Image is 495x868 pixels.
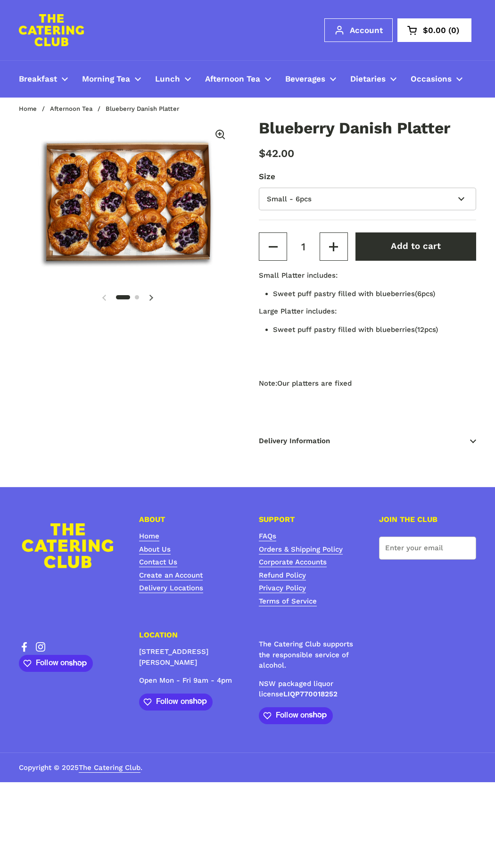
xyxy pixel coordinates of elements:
[324,18,393,42] a: Account
[273,325,415,334] span: Sweet puff pastry filled with blueberries
[320,232,348,261] button: Increase quantity
[259,597,317,606] a: Terms of Service
[259,545,343,554] a: Orders & Shipping Policy
[259,120,476,136] h1: Blueberry Danish Platter
[259,678,356,700] p: NSW packaged liquor license
[139,545,171,554] a: About Us
[446,26,462,34] span: 0
[355,232,476,261] button: Add to cart
[198,68,278,90] a: Afternoon Tea
[423,26,446,34] span: $0.00
[278,68,343,90] a: Beverages
[12,68,75,90] a: Breakfast
[19,14,84,46] img: The Catering Club
[79,763,140,773] a: The Catering Club
[277,379,352,388] span: Our platters are fixed
[259,147,294,159] span: $42.00
[259,639,356,671] p: The Catering Club supports the responsible service of alcohol.
[259,427,476,455] span: Delivery Information
[391,241,441,251] span: Add to cart
[283,690,338,698] strong: LIQP770018252
[139,532,159,541] a: Home
[139,646,237,668] p: [STREET_ADDRESS][PERSON_NAME]
[379,537,477,560] input: Enter your email
[19,105,37,112] a: Home
[404,68,470,90] a: Occasions
[379,516,477,523] h4: JOIN THE CLUB
[273,325,438,334] span: (12pcs)
[19,120,236,283] img: Blueberry Danish Platter
[19,762,142,773] span: Copyright © 2025 .
[259,571,306,580] a: Refund Policy
[273,289,415,298] span: Sweet puff pastry filled with blueberries
[50,105,92,112] a: Afternoon Tea
[19,106,189,112] nav: breadcrumbs
[155,74,180,85] span: Lunch
[411,74,452,85] span: Occasions
[148,68,198,90] a: Lunch
[343,68,404,90] a: Dietaries
[139,584,203,593] a: Delivery Locations
[139,675,237,686] p: Open Mon - Fri 9am - 4pm
[82,74,130,85] span: Morning Tea
[259,584,306,593] a: Privacy Policy
[453,537,476,560] button: Submit
[106,106,179,112] span: Blueberry Danish Platter
[259,532,276,541] a: FAQs
[350,74,386,85] span: Dietaries
[42,106,45,112] span: /
[259,516,356,523] h4: SUPPORT
[205,74,260,85] span: Afternoon Tea
[259,171,476,182] label: Size
[273,289,435,298] span: (6pcs)
[259,307,337,315] b: Large Platter includes:
[139,558,177,567] a: Contact Us
[139,516,237,523] h4: ABOUT
[139,631,237,639] h4: LOCATION
[139,571,203,580] a: Create an Account
[259,558,327,567] a: Corporate Accounts
[98,106,100,112] span: /
[259,379,277,388] i: Note:
[285,74,325,85] span: Beverages
[75,68,148,90] a: Morning Tea
[259,232,287,261] button: Decrease quantity
[259,271,338,280] b: Small Platter includes:
[19,74,57,85] span: Breakfast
